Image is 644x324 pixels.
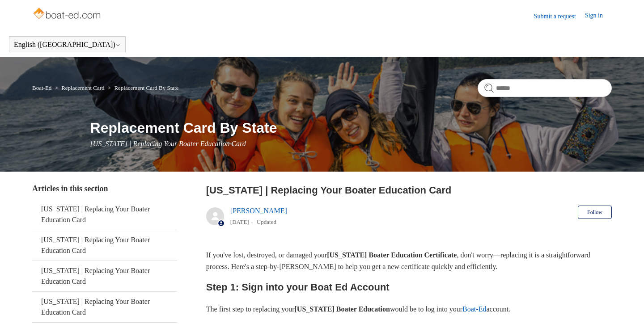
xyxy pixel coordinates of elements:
[257,219,276,225] li: Updated
[14,41,121,49] button: English ([GEOGRAPHIC_DATA])
[32,5,103,23] img: Boat-Ed Help Center home page
[61,84,104,91] a: Replacement Card
[32,261,177,291] a: [US_STATE] | Replacing Your Boater Education Card
[206,183,612,198] h2: Missouri | Replacing Your Boater Education Card
[230,207,287,215] a: [PERSON_NAME]
[90,140,246,147] span: [US_STATE] | Replacing Your Boater Education Card
[32,84,53,91] li: Boat-Ed
[206,303,612,315] p: The first step to replacing your would be to log into your account.
[295,305,390,313] strong: [US_STATE] Boater Education
[32,199,177,230] a: [US_STATE] | Replacing Your Boater Education Card
[114,84,178,91] a: Replacement Card By State
[478,79,612,97] input: Search
[32,84,51,91] a: Boat-Ed
[106,84,179,91] li: Replacement Card By State
[327,251,457,259] strong: [US_STATE] Boater Education Certificate
[230,219,249,225] time: 05/22/2024, 09:53
[585,11,612,21] a: Sign in
[32,184,108,193] span: Articles in this section
[206,279,612,295] h2: Step 1: Sign into your Boat Ed Account
[32,230,177,261] a: [US_STATE] | Replacing Your Boater Education Card
[462,305,486,313] a: Boat-Ed
[32,292,177,322] a: [US_STATE] | Replacing Your Boater Education Card
[578,206,612,219] button: Follow Article
[206,249,612,272] p: If you've lost, destroyed, or damaged your , don't worry—replacing it is a straightforward proces...
[53,84,106,91] li: Replacement Card
[90,117,612,139] h1: Replacement Card By State
[534,12,585,21] a: Submit a request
